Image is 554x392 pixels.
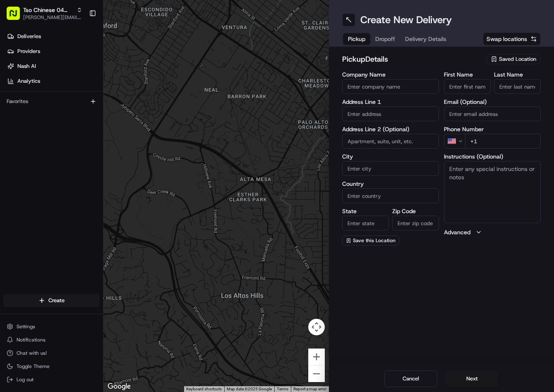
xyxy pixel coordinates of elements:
input: Apartment, suite, unit, etc. [342,134,439,149]
button: Tso Chinese 04 Round Rock [23,6,73,14]
button: [PERSON_NAME][EMAIL_ADDRESS][DOMAIN_NAME] [23,14,82,21]
label: City [342,154,439,159]
label: State [342,208,389,214]
label: Country [342,181,439,187]
button: Chat with us! [3,347,100,359]
input: Enter email address [444,106,541,121]
input: Enter company name [342,79,439,94]
a: Deliveries [3,30,103,43]
span: Save this Location [353,237,396,244]
button: Advanced [444,228,541,236]
button: Save this Location [342,236,399,245]
label: Last Name [494,72,541,77]
span: Notifications [17,337,46,343]
input: Enter state [342,216,389,231]
label: Zip Code [392,208,439,214]
img: Google [106,381,133,392]
span: Providers [17,48,40,55]
button: Toggle Theme [3,361,100,372]
span: Swap locations [487,35,527,43]
button: Cancel [384,370,437,387]
label: Instructions (Optional) [444,154,541,159]
button: Map camera controls [308,319,325,335]
button: Next [446,370,499,387]
button: Create [3,294,100,307]
input: Enter zip code [392,216,439,231]
span: Map data ©2025 Google [227,387,272,391]
span: Dropoff [375,35,395,43]
a: Nash AI [3,60,103,73]
span: Log out [17,376,34,383]
span: Toggle Theme [17,363,50,370]
label: Address Line 1 [342,99,439,105]
a: Providers [3,45,103,58]
button: Settings [3,321,100,332]
span: Analytics [17,77,40,85]
input: Enter first name [444,79,491,94]
label: Phone Number [444,126,541,132]
span: Pickup [348,35,365,43]
input: Enter last name [494,79,541,94]
span: Nash AI [17,63,36,70]
span: Saved Location [499,55,536,63]
label: First Name [444,72,491,77]
a: Open this area in Google Maps (opens a new window) [106,381,133,392]
label: Address Line 2 (Optional) [342,126,439,132]
button: Notifications [3,334,100,346]
h2: pickup Details [342,53,482,65]
span: Chat with us! [17,350,47,356]
a: Report a map error [293,387,326,391]
button: Zoom out [308,366,325,382]
a: Terms (opens in new tab) [277,387,288,391]
span: Deliveries [17,33,41,40]
button: Swap locations [483,32,541,46]
button: Tso Chinese 04 Round Rock[PERSON_NAME][EMAIL_ADDRESS][DOMAIN_NAME] [3,3,86,23]
input: Enter city [342,161,439,176]
button: Zoom in [308,349,325,365]
span: Create [48,297,65,304]
input: Enter country [342,188,439,203]
button: Saved Location [486,53,541,65]
span: Settings [17,323,35,330]
span: Delivery Details [405,35,446,43]
input: Enter address [342,106,439,121]
button: Log out [3,374,100,385]
button: Keyboard shortcuts [186,386,222,392]
label: Company Name [342,72,439,77]
input: Enter phone number [465,134,541,149]
label: Advanced [444,228,470,236]
h1: Create New Delivery [360,13,452,26]
label: Email (Optional) [444,99,541,105]
div: Favorites [3,95,100,108]
a: Analytics [3,75,103,88]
